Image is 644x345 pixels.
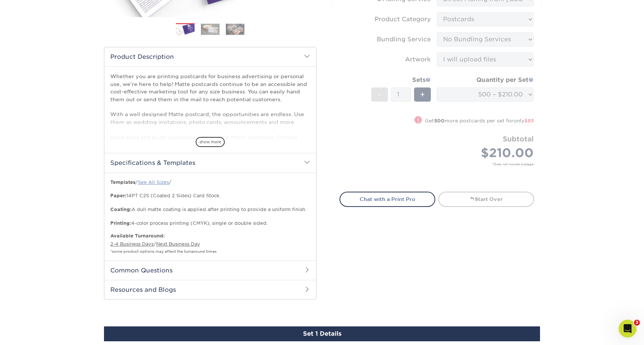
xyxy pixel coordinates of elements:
a: Chat with a Print Pro [340,192,435,207]
a: Start Over [438,192,534,207]
p: / / 14PT C2S (Coated 2 Sides) Card Stock. A dull matte coating is applied after printing to provi... [110,179,310,227]
strong: Printing: [110,220,131,226]
iframe: Intercom live chat [619,320,637,338]
h2: Resources and Blogs [104,280,316,299]
h2: Common Questions [104,261,316,280]
small: *some product options may affect the turnaround times [110,249,217,253]
div: Set 1 Details [104,326,540,341]
a: See All Sizes [138,179,169,185]
p: Whether you are printing postcards for business advertising or personal use, we’re here to help! ... [110,73,310,164]
span: 3 [634,320,640,326]
strong: Paper: [110,193,126,198]
img: Postcards 01 [176,23,195,36]
a: 2-4 Business Days [110,241,154,247]
b: Templates [110,179,135,185]
h2: Product Description [104,47,316,66]
strong: Coating: [110,207,132,212]
b: Available Turnaround: [110,233,165,239]
img: Postcards 03 [226,23,244,35]
p: / [110,233,310,255]
span: show more [196,137,225,147]
a: Next Business Day [156,241,200,247]
img: Postcards 02 [201,23,220,35]
h2: Specifications & Templates [104,153,316,172]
